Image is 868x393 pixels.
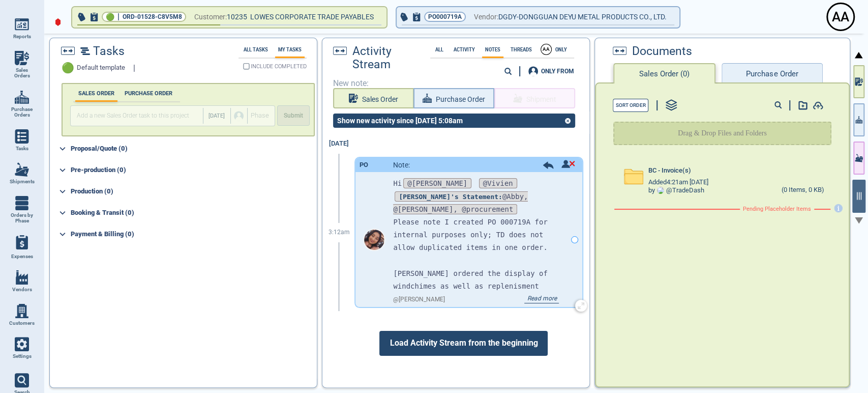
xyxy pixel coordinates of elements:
[71,226,315,242] div: Payment & Billing (0)
[352,45,430,72] span: Activity Stream
[722,63,823,83] button: Purchase Order
[8,67,36,79] span: Sales Orders
[328,229,350,236] span: 3:12am
[360,161,368,169] div: PO
[413,88,494,108] button: Purchase Order
[561,160,575,168] img: unread icon
[117,12,119,22] span: |
[80,47,90,55] img: timeline2
[613,63,715,83] button: Sales Order (0)
[648,179,708,186] span: Added 4:21am [DATE]
[250,13,374,21] span: LOWES CORPORATE TRADE PAYABLES
[133,64,135,73] span: |
[13,34,31,40] span: Reports
[813,101,823,109] img: add-document
[648,167,691,175] span: BC - Invoice(s)
[403,178,471,188] span: @[PERSON_NAME]
[15,270,29,285] img: menu_icon
[13,353,32,359] span: Settings
[15,196,29,210] img: menu_icon
[55,18,61,26] img: diamond
[828,4,853,30] div: A A
[613,99,648,112] button: Sort Order
[10,179,35,185] span: Shipments
[632,45,692,58] span: Documents
[333,79,579,88] span: New note:
[507,47,535,52] label: Threads
[498,11,667,23] span: DGDY-DONGGUAN DEYU METAL PRODUCTS CO., LTD.
[73,108,202,124] input: Add a new Sales Order task to this project
[393,296,445,303] span: @ [PERSON_NAME]
[482,47,503,52] label: Notes
[71,141,315,157] div: Proposal/Quote (0)
[227,11,250,23] span: 10235
[798,101,807,110] img: add-document
[678,128,767,138] p: Drag & Drop Files and Folders
[122,90,175,97] label: PURCHASE ORDER
[541,68,574,74] div: ONLY FROM
[657,187,664,194] img: Avatar
[362,93,398,106] span: Sales Order
[15,304,29,318] img: menu_icon
[324,134,354,154] div: [DATE]
[397,7,679,27] button: PO000719AVendor:DGDY-DONGGUAN DEYU METAL PRODUCTS CO., LTD.
[451,47,478,52] label: Activity
[71,205,315,221] div: Booking & Transit (0)
[194,11,227,23] span: Customer:
[399,193,502,201] strong: [PERSON_NAME]'s Statement:
[474,11,498,23] span: Vendor:
[524,295,559,303] span: Read more
[16,146,28,152] span: Tasks
[12,287,32,293] span: Vendors
[251,64,307,69] span: INCLUDE COMPLETED
[15,337,29,351] img: menu_icon
[648,187,704,194] div: by @ TradeDash
[393,216,566,255] p: Please note I created PO 000719A for internal purposes only; TD does not allow duplicated items i...
[241,47,271,52] label: All Tasks
[782,186,824,194] div: (0 Items, 0 KB)
[393,161,410,169] span: Note:
[743,206,811,213] span: Pending Placeholder Items
[436,93,485,106] span: Purchase Order
[15,162,29,177] img: menu_icon
[393,267,566,370] p: [PERSON_NAME] ordered the display of windchimes as well as replenisment windchimes. Same items, b...
[428,12,462,22] span: PO000719A
[75,90,117,97] label: SALES ORDER
[15,129,29,144] img: menu_icon
[71,183,315,200] div: Production (0)
[15,51,29,65] img: menu_icon
[15,17,29,32] img: menu_icon
[8,106,36,118] span: Purchase Orders
[393,177,566,216] p: Hi
[432,47,446,52] label: All
[479,178,517,188] span: @Vivien
[15,90,29,104] img: menu_icon
[106,14,114,20] span: 🟢
[9,320,35,326] span: Customers
[393,191,528,214] span: @Abby, @[PERSON_NAME], @procurement
[11,254,33,260] span: Expenses
[379,331,548,355] span: Load Activity Stream from the beginning
[251,112,269,120] span: Phase
[71,162,315,178] div: Pre-production (0)
[208,113,225,120] span: [DATE]
[62,62,74,74] span: 🟢
[8,212,36,224] span: Orders by Phase
[364,230,384,250] img: Avatar
[123,12,182,22] span: ORD-01528-C8V5M8
[93,45,125,58] span: Tasks
[275,47,305,52] label: My Tasks
[77,64,125,72] span: Default template
[541,44,551,54] div: A A
[552,47,570,52] span: ONLY
[72,7,386,27] button: 🟢|ORD-01528-C8V5M8Customer:10235 LOWES CORPORATE TRADE PAYABLES
[333,117,467,125] div: Show new activity since [DATE] 5:08am
[333,88,414,108] button: Sales Order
